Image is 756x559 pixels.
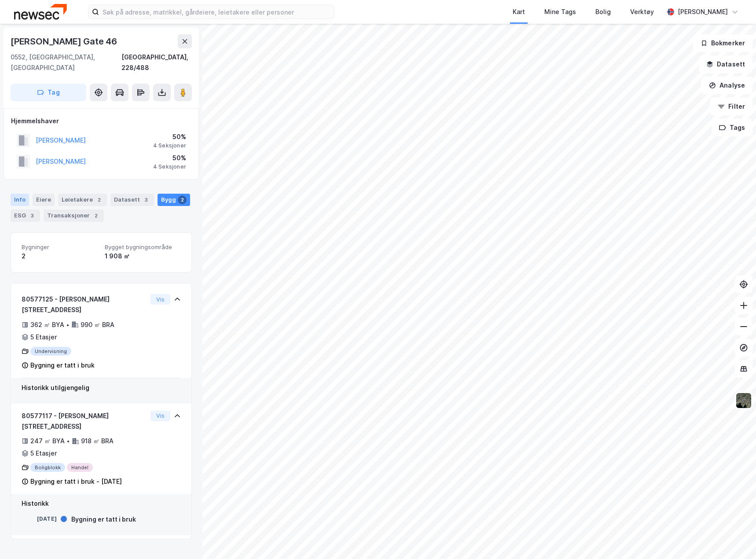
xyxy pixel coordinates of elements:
div: 1 908 ㎡ [105,251,181,261]
img: newsec-logo.f6e21ccffca1b3a03d2d.png [14,4,67,19]
div: Leietakere [58,194,107,206]
div: 4 Seksjoner [153,163,186,170]
div: Bygg [158,194,190,206]
span: Bygget bygningsområde [105,243,181,251]
div: Transaksjoner [44,210,104,222]
div: [GEOGRAPHIC_DATA], 228/488 [121,52,192,73]
div: • [66,321,70,328]
button: Tags [712,119,752,136]
div: 50% [153,153,186,163]
button: Datasett [699,55,752,73]
div: 5 Etasjer [30,332,57,342]
div: 247 ㎡ BYA [30,436,65,446]
div: 5 Etasjer [30,448,57,459]
div: Kontrollprogram for chat [712,517,756,559]
div: Bolig [595,7,611,17]
iframe: Chat Widget [712,517,756,559]
div: 80577117 - [PERSON_NAME][STREET_ADDRESS] [22,411,147,432]
div: 3 [142,195,150,204]
div: Verktøy [630,7,654,17]
div: [PERSON_NAME] [678,7,728,17]
div: Kart [513,7,525,17]
input: Søk på adresse, matrikkel, gårdeiere, leietakere eller personer [99,5,334,18]
div: Eiere [33,194,55,206]
button: Filter [710,98,752,115]
div: 2 [178,195,187,204]
div: Info [11,194,29,206]
div: 2 [92,211,100,220]
div: 80577125 - [PERSON_NAME][STREET_ADDRESS] [22,294,147,315]
div: [PERSON_NAME] Gate 46 [11,34,119,48]
div: 918 ㎡ BRA [81,436,114,446]
div: Datasett [110,194,154,206]
button: Bokmerker [693,34,752,52]
button: Vis [150,411,170,421]
div: 4 Seksjoner [153,142,186,149]
div: 0552, [GEOGRAPHIC_DATA], [GEOGRAPHIC_DATA] [11,52,121,73]
div: 50% [153,132,186,142]
span: Bygninger [22,243,98,251]
div: Bygning er tatt i bruk - [DATE] [30,476,122,487]
div: ESG [11,210,40,222]
div: 2 [95,195,103,204]
button: Tag [11,84,86,101]
div: Hjemmelshaver [11,116,191,126]
img: 9k= [735,392,752,409]
button: Vis [150,294,170,305]
div: Bygning er tatt i bruk [71,514,136,525]
div: Bygning er tatt i bruk [30,360,95,371]
div: 2 [22,251,98,261]
div: 3 [28,211,37,220]
div: 990 ㎡ BRA [81,320,114,330]
div: Historikk [22,498,181,509]
div: Historikk utilgjengelig [22,382,181,393]
div: [DATE] [22,515,57,523]
div: Mine Tags [544,7,576,17]
button: Analyse [701,77,752,94]
div: 362 ㎡ BYA [30,320,64,330]
div: • [66,438,70,445]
